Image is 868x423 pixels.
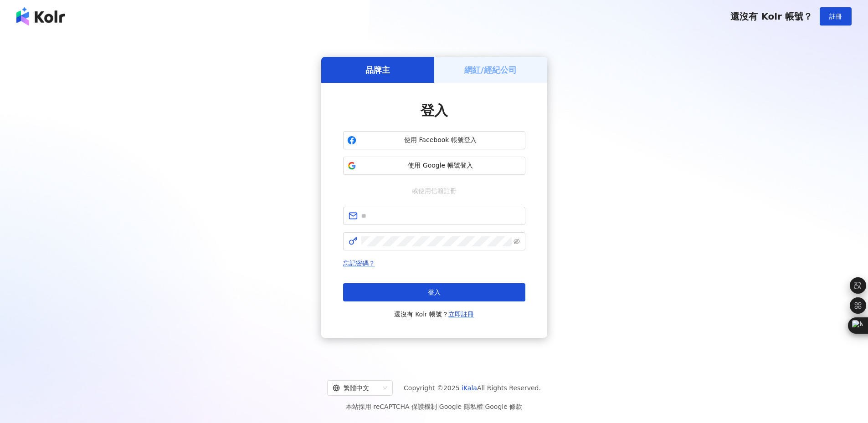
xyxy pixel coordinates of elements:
[343,131,525,149] button: 使用 Facebook 帳號登入
[820,7,852,25] button: 註冊
[437,403,439,410] span: |
[365,64,390,76] h5: 品牌主
[394,309,474,320] span: 還沒有 Kolr 帳號？
[346,401,522,412] span: 本站採用 reCAPTCHA 保護機制
[404,382,541,393] span: Copyright © 2025 All Rights Reserved.
[16,7,65,25] img: logo
[360,161,521,170] span: 使用 Google 帳號登入
[360,136,521,145] span: 使用 Facebook 帳號登入
[462,384,477,392] a: iKala
[485,403,522,410] a: Google 條款
[514,238,520,245] span: eye-invisible
[343,283,525,301] button: 登入
[464,64,517,76] h5: 網紅/經紀公司
[421,102,448,118] span: 登入
[343,260,375,267] a: 忘記密碼？
[428,289,441,296] span: 登入
[730,11,812,22] span: 還沒有 Kolr 帳號？
[343,157,525,175] button: 使用 Google 帳號登入
[333,381,379,395] div: 繁體中文
[439,403,483,410] a: Google 隱私權
[829,13,842,20] span: 註冊
[448,311,474,318] a: 立即註冊
[483,403,485,410] span: |
[406,186,463,196] span: 或使用信箱註冊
